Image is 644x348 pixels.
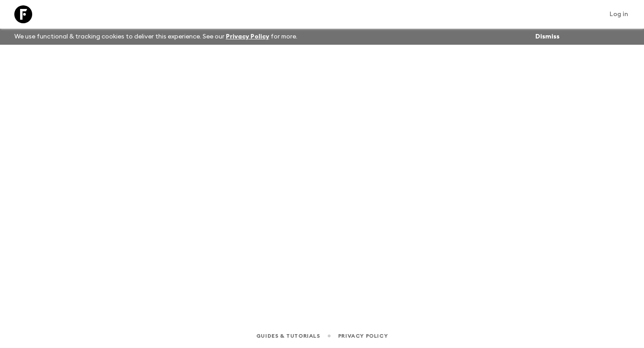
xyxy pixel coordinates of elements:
a: Privacy Policy [226,34,269,40]
button: Dismiss [533,30,562,43]
a: Guides & Tutorials [256,331,320,341]
a: Log in [605,8,633,21]
p: We use functional & tracking cookies to deliver this experience. See our for more. [11,29,301,45]
a: Privacy Policy [338,331,388,341]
